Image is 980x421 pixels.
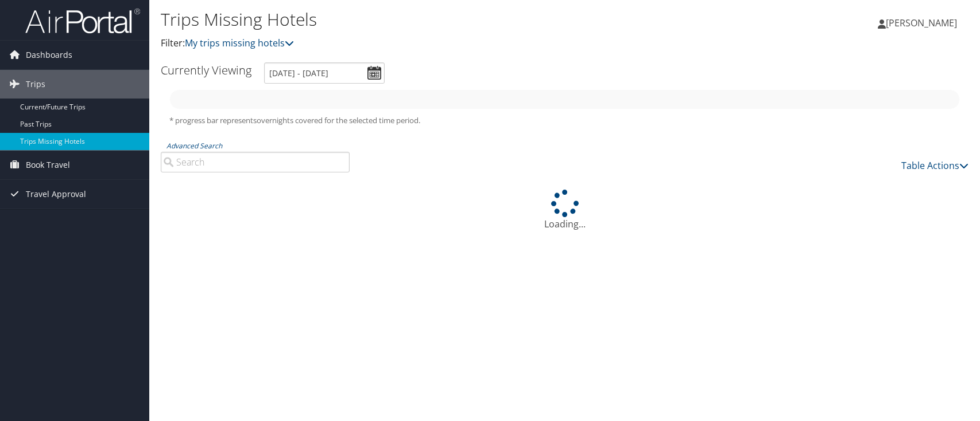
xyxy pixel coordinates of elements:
[886,17,957,29] span: [PERSON_NAME]
[901,159,969,172] a: Table Actions
[161,152,350,172] input: Advanced Search
[185,37,294,49] a: My trips missing hotels
[161,7,699,32] h1: Trips Missing Hotels
[26,180,86,208] span: Travel Approval
[878,6,969,40] a: [PERSON_NAME]
[26,41,72,69] span: Dashboards
[161,62,251,78] h3: Currently Viewing
[166,141,222,151] a: Advanced Search
[264,62,385,84] input: [DATE] - [DATE]
[161,36,699,51] p: Filter:
[25,7,140,34] img: airportal-logo.png
[169,115,960,126] h5: * progress bar represents overnights covered for the selected time period.
[26,70,45,99] span: Trips
[161,190,969,231] div: Loading...
[26,151,70,179] span: Book Travel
